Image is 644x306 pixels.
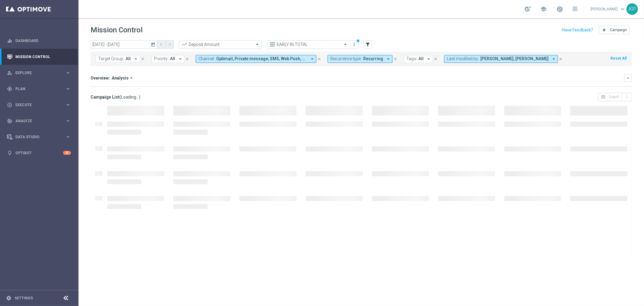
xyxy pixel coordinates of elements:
[140,56,146,62] button: close
[15,71,65,75] span: Explore
[154,56,168,61] span: Priority:
[434,57,438,61] i: close
[95,55,140,63] button: Target Group: All arrow_drop_down
[7,118,12,124] i: track_changes
[562,28,593,32] input: Have Feedback?
[15,103,65,107] span: Execute
[365,42,370,47] i: filter_alt
[418,56,424,61] span: All
[598,93,622,101] button: open_in_browser Export
[7,103,71,107] button: play_circle_outline Execute keyboard_arrow_right
[139,94,140,100] span: )
[404,55,433,63] button: Tags: All arrow_drop_down
[65,70,71,76] i: keyboard_arrow_right
[559,57,563,61] i: close
[133,56,139,62] i: arrow_drop_down
[558,56,563,62] button: close
[120,94,121,100] span: (
[198,56,215,61] span: Channel:
[63,151,71,155] div: 8
[447,56,479,61] span: Last modified by:
[599,26,630,34] button: add Campaign
[590,5,626,14] a: [PERSON_NAME]keyboard_arrow_down
[98,56,124,61] span: Target Group:
[392,56,398,62] button: close
[551,56,556,62] i: arrow_drop_down
[7,102,12,108] i: play_circle_outline
[7,70,65,76] div: Explore
[622,93,632,101] button: more_vert
[317,57,321,61] i: close
[364,40,372,49] button: filter_alt
[216,56,307,61] span: Optimail, Private message, SMS, Web Push, XtremePush
[433,56,438,62] button: close
[363,56,383,61] span: Recurring
[170,56,175,61] span: All
[7,119,71,123] button: track_changes Analyze keyboard_arrow_right
[65,118,71,124] i: keyboard_arrow_right
[328,55,392,63] button: Recurrence type: Recurring arrow_drop_down
[151,42,156,47] i: today
[91,40,157,49] input: Select date range
[7,33,71,49] div: Dashboard
[126,56,131,61] span: All
[602,28,607,32] i: add
[7,86,12,92] i: gps_fixed
[7,49,71,65] div: Mission Control
[65,86,71,92] i: keyboard_arrow_right
[196,55,316,63] button: Channel: Optimail, Private message, SMS, Web Push, XtremePush arrow_drop_down
[15,145,63,161] a: Optibot
[65,102,71,108] i: keyboard_arrow_right
[15,135,65,139] span: Data Studio
[7,86,71,91] button: gps_fixed Plan keyboard_arrow_right
[15,49,71,65] a: Mission Control
[356,39,360,43] div: There are unsaved changes
[626,76,630,80] i: keyboard_arrow_down
[619,6,626,12] span: keyboard_arrow_down
[7,135,71,139] button: Data Studio keyboard_arrow_right
[141,57,145,61] i: close
[406,56,417,61] span: Tags:
[7,70,71,75] button: person_search Explore keyboard_arrow_right
[624,95,629,99] i: more_vert
[393,57,397,61] i: close
[15,33,71,49] a: Dashboard
[7,70,12,76] i: person_search
[316,56,322,62] button: close
[7,118,65,124] div: Analyze
[91,94,140,100] h3: Campaign List
[159,42,163,47] i: arrow_back
[386,56,391,62] i: arrow_drop_down
[110,75,136,81] button: Analysis arrow_drop_down
[269,41,275,47] i: preview
[168,42,172,47] i: arrow_forward
[352,42,357,47] i: more_vert
[7,151,71,155] button: lightbulb Optibot 8
[330,56,362,61] span: Recurrence type:
[165,40,174,49] button: arrow_forward
[610,28,627,32] span: Campaign
[610,55,627,62] button: Reset All
[112,75,129,81] span: Analysis
[626,3,638,15] div: KP
[598,94,632,99] multiple-options-button: Export to CSV
[480,56,549,61] span: [PERSON_NAME], [PERSON_NAME]
[129,75,134,81] i: arrow_drop_down
[7,54,71,59] button: Mission Control
[426,56,431,62] i: arrow_drop_down
[7,86,65,92] div: Plan
[121,94,139,100] span: Loading...
[15,87,65,91] span: Plan
[309,56,315,62] i: arrow_drop_down
[7,38,71,43] button: equalizer Dashboard
[91,75,110,81] h3: Overview:
[179,40,262,49] ng-select: Deposit Amount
